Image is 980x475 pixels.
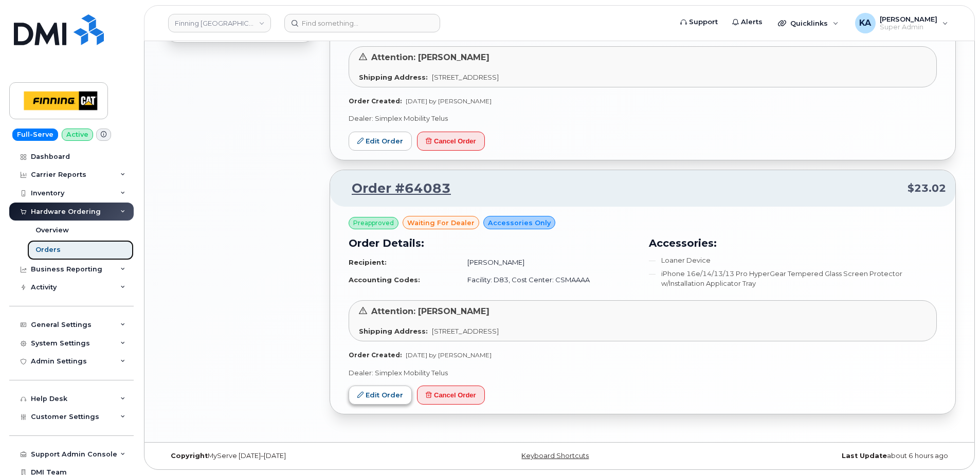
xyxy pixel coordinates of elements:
[359,73,428,81] strong: Shipping Address:
[432,73,499,81] span: [STREET_ADDRESS]
[168,14,271,32] a: Finning Canada
[649,269,937,288] li: iPhone 16e/14/13/13 Pro HyperGear Tempered Glass Screen Protector w/Installation Applicator Tray
[417,386,485,405] button: Cancel Order
[339,179,451,198] a: Order #64083
[521,452,589,460] a: Keyboard Shortcuts
[371,306,489,316] span: Attention: [PERSON_NAME]
[407,218,475,228] span: waiting for dealer
[649,255,937,265] li: Loaner Device
[880,15,937,23] span: [PERSON_NAME]
[349,368,937,378] p: Dealer: Simplex Mobility Telus
[458,271,637,289] td: Facility: D83, Cost Center: CSMAAAA
[406,351,492,359] span: [DATE] by [PERSON_NAME]
[359,327,428,335] strong: Shipping Address:
[349,235,637,251] h3: Order Details:
[432,327,499,335] span: [STREET_ADDRESS]
[163,452,427,460] div: MyServe [DATE]–[DATE]
[880,23,937,31] span: Super Admin
[689,17,718,27] span: Support
[406,97,492,105] span: [DATE] by [PERSON_NAME]
[371,52,489,62] span: Attention: [PERSON_NAME]
[458,253,637,271] td: [PERSON_NAME]
[488,218,551,228] span: Accessories Only
[673,12,725,32] a: Support
[349,132,412,151] a: Edit Order
[692,452,956,460] div: about 6 hours ago
[848,13,955,33] div: Karla Adams
[349,386,412,405] a: Edit Order
[771,13,846,33] div: Quicklinks
[349,258,387,266] strong: Recipient:
[725,12,770,32] a: Alerts
[741,17,763,27] span: Alerts
[790,19,828,27] span: Quicklinks
[908,181,946,196] span: $23.02
[284,14,440,32] input: Find something...
[842,452,887,460] strong: Last Update
[859,17,871,29] span: KA
[353,218,394,228] span: Preapproved
[349,276,420,284] strong: Accounting Codes:
[349,97,402,105] strong: Order Created:
[349,114,937,123] p: Dealer: Simplex Mobility Telus
[349,351,402,359] strong: Order Created:
[417,132,485,151] button: Cancel Order
[171,452,208,460] strong: Copyright
[649,235,937,251] h3: Accessories:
